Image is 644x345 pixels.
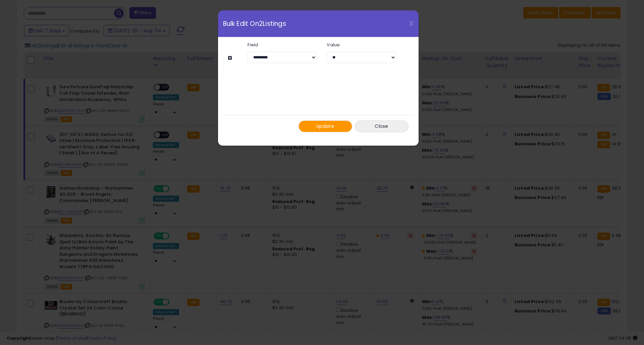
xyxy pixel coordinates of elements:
button: Close [355,120,409,132]
span: Bulk Edit On 2 Listings [223,20,286,27]
span: X [409,19,414,28]
label: Value [322,43,401,47]
label: Field [243,43,322,47]
span: Update [316,123,334,130]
